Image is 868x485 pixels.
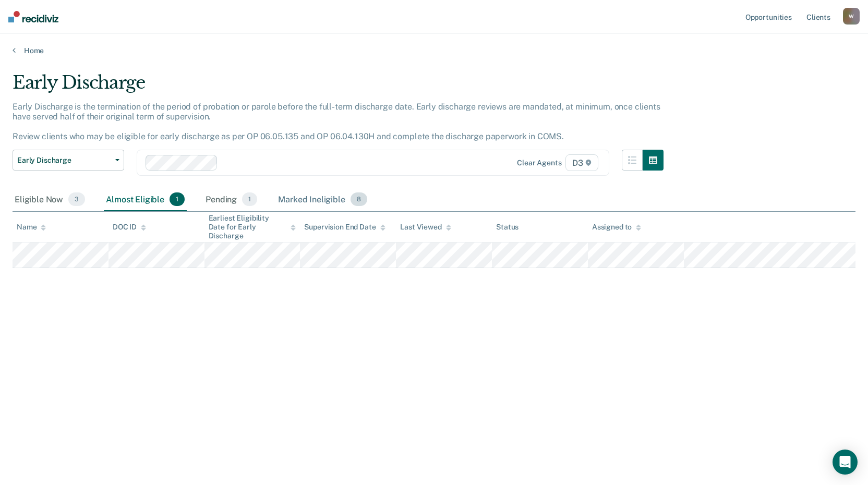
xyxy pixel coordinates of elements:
div: Marked Ineligible8 [276,188,369,211]
a: Home [13,46,855,55]
div: Earliest Eligibility Date for Early Discharge [209,214,296,240]
button: W [843,8,860,25]
div: Early Discharge [13,72,664,102]
div: Last Viewed [400,223,451,232]
div: Status [496,223,519,232]
div: Pending1 [203,188,259,211]
div: Assigned to [592,223,641,232]
img: Recidiviz [8,11,58,22]
span: 1 [170,192,185,206]
div: Name [17,223,46,232]
span: 3 [68,192,85,206]
span: 8 [351,192,367,206]
span: 1 [242,192,257,206]
p: Early Discharge is the termination of the period of probation or parole before the full-term disc... [13,102,660,142]
div: Clear agents [517,159,561,167]
span: D3 [565,154,598,171]
div: Almost Eligible1 [104,188,187,211]
div: DOC ID [113,223,146,232]
button: Early Discharge [13,150,124,171]
div: Supervision End Date [304,223,385,232]
div: Open Intercom Messenger [833,450,858,475]
div: Eligible Now3 [13,188,87,211]
span: Early Discharge [17,156,111,165]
